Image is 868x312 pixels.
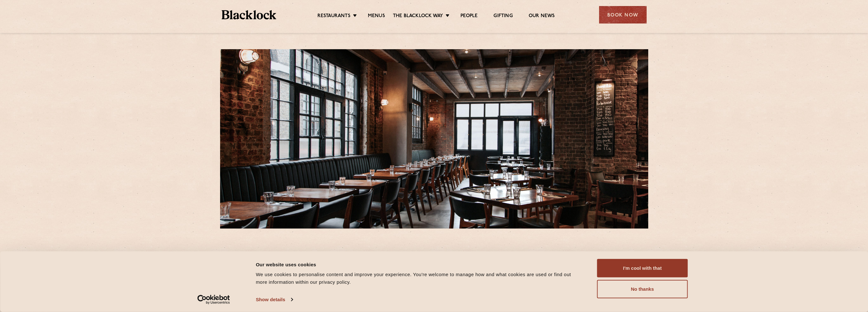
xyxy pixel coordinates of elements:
[368,13,385,20] a: Menus
[597,259,688,277] button: I'm cool with that
[186,295,241,304] a: Usercentrics Cookiebot - opens in a new window
[256,261,583,268] div: Our website uses cookies
[599,6,647,23] div: Book Now
[256,295,293,304] a: Show details
[597,280,688,298] button: No thanks
[393,13,443,20] a: The Blacklock Way
[460,13,478,20] a: People
[493,13,512,20] a: Gifting
[256,271,583,286] div: We use cookies to personalise content and improve your experience. You're welcome to manage how a...
[529,13,555,20] a: Our News
[317,13,350,20] a: Restaurants
[222,10,277,19] img: BL_Textured_Logo-footer-cropped.svg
